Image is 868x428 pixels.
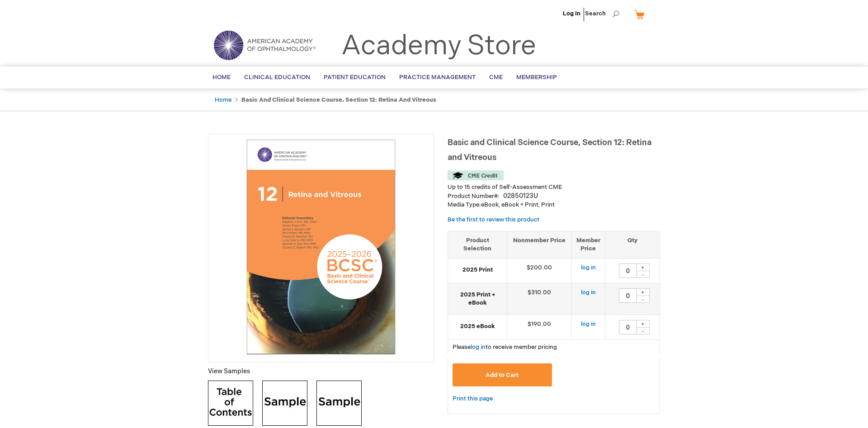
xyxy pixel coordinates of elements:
[581,320,596,328] a: log in
[448,201,481,208] strong: Media Type:
[503,192,538,201] div: 02850123U
[516,74,557,81] span: Membership
[448,201,660,209] p: eBook, eBook + Print, Print
[399,74,476,81] span: Practice Management
[448,193,500,200] strong: Product Number
[448,138,651,162] span: Basic and Clinical Science Course, Section 12: Retina and Vitreous
[453,291,502,307] strong: 2025 Print + eBook
[448,170,504,180] img: CME Credit
[244,74,310,81] span: Clinical Education
[507,283,572,315] td: $310.00
[215,96,231,103] a: Home
[585,5,619,23] span: Search
[448,183,660,192] li: Up to 15 credits of Self-Assessment CME
[208,367,434,376] p: View Samples
[636,320,650,328] div: +
[448,216,539,223] a: Be the first to review this product
[316,381,362,426] img: Click to view
[453,266,502,274] strong: 2025 Print
[563,10,580,17] a: Log In
[571,231,605,258] th: Member Price
[212,74,231,81] span: Home
[453,322,502,331] strong: 2025 eBook
[213,139,429,355] img: Basic and Clinical Science Course, Section 12: Retina and Vitreous
[636,271,650,278] div: -
[453,343,557,351] span: Please to receive member pricing
[581,289,596,296] a: log in
[581,264,596,271] a: log in
[324,74,386,81] span: Patient Education
[636,263,650,271] div: +
[448,231,507,258] th: Product Selection
[636,327,650,334] div: -
[241,96,436,103] strong: Basic and Clinical Science Course, Section 12: Retina and Vitreous
[486,372,519,379] span: Add to Cart
[507,258,572,283] td: $200.00
[619,263,637,278] input: Qty
[208,381,253,426] img: Click to view
[636,288,650,296] div: +
[605,231,660,258] th: Qty
[471,343,486,351] a: log in
[262,381,307,426] img: Click to view
[453,363,552,386] button: Add to Cart
[489,74,503,81] span: CME
[453,393,493,404] a: Print this page
[619,320,637,334] input: Qty
[507,315,572,339] td: $190.00
[619,288,637,303] input: Qty
[636,296,650,303] div: -
[341,30,536,62] a: Academy Store
[507,231,572,258] th: Nonmember Price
